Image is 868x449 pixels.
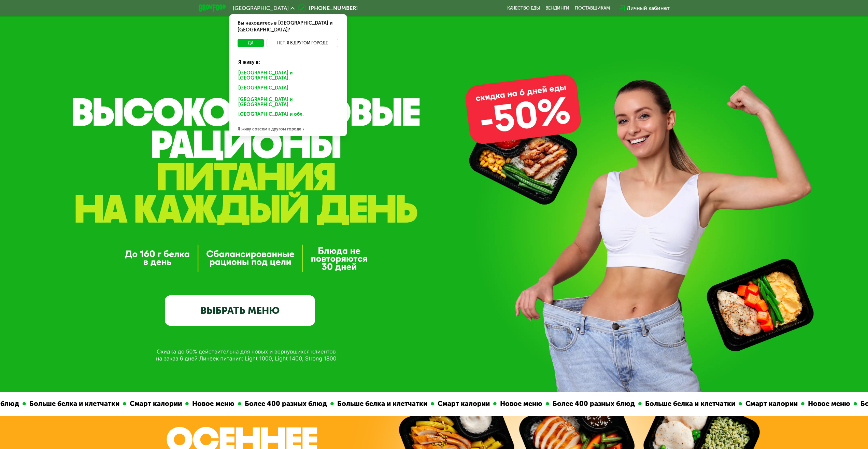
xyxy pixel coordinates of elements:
[184,398,233,409] div: Новое меню
[627,4,670,12] div: Личный кабинет
[575,5,610,11] div: поставщикам
[737,398,796,409] div: Смарт калории
[267,39,339,47] button: Нет, я в другом городе
[237,398,326,409] div: Более 400 разных блюд
[298,4,358,12] a: [PHONE_NUMBER]
[545,5,569,11] a: Вендинги
[165,295,315,325] a: ВЫБРАТЬ МЕНЮ
[800,398,849,409] div: Новое меню
[637,398,734,409] div: Больше белка и клетчатки
[492,398,541,409] div: Новое меню
[233,54,343,66] div: Я живу в:
[233,5,289,11] span: [GEOGRAPHIC_DATA]
[229,122,347,136] div: Я живу совсем в другом городе
[21,398,118,409] div: Больше белка и клетчатки
[233,95,343,110] div: [GEOGRAPHIC_DATA] и [GEOGRAPHIC_DATA].
[229,14,347,39] div: Вы находитесь в [GEOGRAPHIC_DATA] и [GEOGRAPHIC_DATA]?
[238,39,264,47] button: Да
[429,398,488,409] div: Смарт калории
[233,69,343,83] div: [GEOGRAPHIC_DATA] и [GEOGRAPHIC_DATA].
[233,110,340,121] div: [GEOGRAPHIC_DATA] и обл.
[329,398,426,409] div: Больше белка и клетчатки
[544,398,634,409] div: Более 400 разных блюд
[507,5,540,11] a: Качество еды
[122,398,181,409] div: Смарт калории
[233,84,340,95] div: [GEOGRAPHIC_DATA]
